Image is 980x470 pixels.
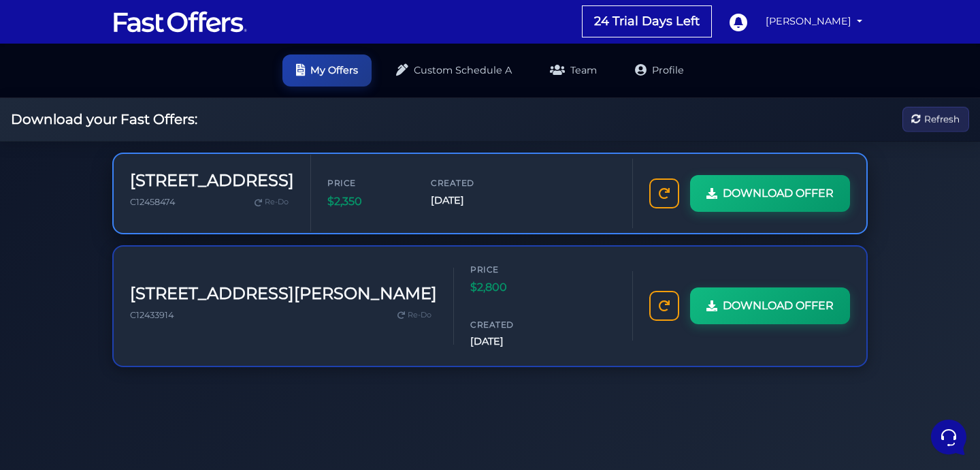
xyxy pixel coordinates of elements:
p: Home [41,364,64,376]
button: Messages [95,345,178,376]
a: DOWNLOAD OFFER [690,175,850,212]
input: Search for an Article... [31,223,223,236]
span: [DATE] [431,193,512,208]
a: My Offers [282,54,372,87]
span: Refresh [924,112,960,127]
h2: Hello [PERSON_NAME] 👋 [11,11,229,54]
p: Help [211,364,229,376]
a: [PERSON_NAME] [760,8,868,35]
h3: [STREET_ADDRESS][PERSON_NAME] [130,284,437,304]
span: Created [431,176,512,189]
p: 3mo ago [217,98,250,110]
a: AuraYou:hello3mo ago [16,93,256,134]
span: Find an Answer [22,193,93,204]
a: Open Help Center [169,193,250,204]
button: Refresh [902,107,969,132]
a: DOWNLOAD OFFER [690,287,850,324]
span: Re-Do [265,196,289,208]
a: See all [220,76,250,87]
h2: Download your Fast Offers: [11,111,197,127]
span: DOWNLOAD OFFER [723,185,834,202]
p: Messages [117,364,156,376]
a: Team [536,54,610,87]
span: Start a Conversation [98,147,191,158]
span: $2,350 [327,193,409,210]
span: Created [470,318,552,331]
a: Re-Do [392,307,437,324]
p: You: hello [57,114,209,128]
button: Home [11,345,95,376]
img: dark [22,99,49,127]
span: C12458474 [130,197,175,207]
a: Custom Schedule A [382,54,525,87]
span: Price [470,263,552,276]
a: Re-Do [249,193,294,211]
span: Price [327,176,409,189]
button: Start a Conversation [22,139,250,166]
a: 24 Trial Days Left [583,6,711,37]
span: $2,800 [470,279,552,296]
h3: [STREET_ADDRESS] [130,171,294,191]
span: Aura [57,98,209,112]
span: [DATE] [470,334,552,349]
span: C12433914 [130,310,174,320]
a: Profile [621,54,698,87]
button: Help [178,345,261,376]
span: Your Conversations [22,76,110,87]
span: DOWNLOAD OFFER [723,297,834,315]
iframe: Customerly Messenger Launcher [928,417,969,458]
span: Re-Do [408,309,431,322]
